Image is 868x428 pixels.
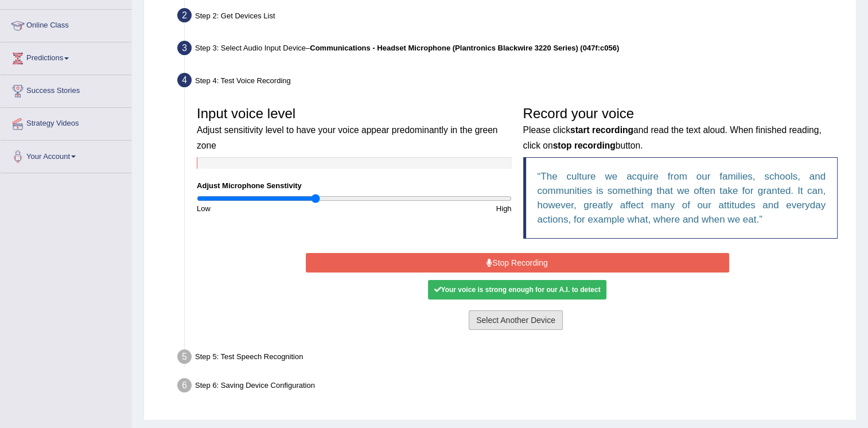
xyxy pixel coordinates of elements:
a: Strategy Videos [1,108,131,137]
button: Select Another Device [469,310,563,330]
b: stop recording [553,141,616,150]
a: Success Stories [1,75,131,104]
h3: Record your voice [523,106,838,151]
div: Step 3: Select Audio Input Device [172,37,851,63]
div: Step 2: Get Devices List [172,5,851,30]
a: Your Account [1,141,131,169]
small: Please click and read the text aloud. When finished reading, click on button. [523,125,822,150]
div: Your voice is strong enough for our A.I. to detect [428,280,606,299]
h3: Input voice level [197,106,512,151]
b: start recording [570,125,633,135]
a: Predictions [1,42,131,71]
div: Step 5: Test Speech Recognition [172,346,851,371]
div: Step 6: Saving Device Configuration [172,375,851,400]
small: Adjust sensitivity level to have your voice appear predominantly in the green zone [197,125,497,150]
div: High [354,203,517,214]
b: Communications - Headset Microphone (Plantronics Blackwire 3220 Series) (047f:c056) [310,44,619,52]
label: Adjust Microphone Senstivity [197,180,302,191]
div: Low [191,203,354,214]
a: Online Class [1,10,131,38]
div: Step 4: Test Voice Recording [172,69,851,95]
span: – [306,44,619,52]
q: The culture we acquire from our families, schools, and communities is something that we often tak... [538,171,826,225]
button: Stop Recording [306,253,729,273]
